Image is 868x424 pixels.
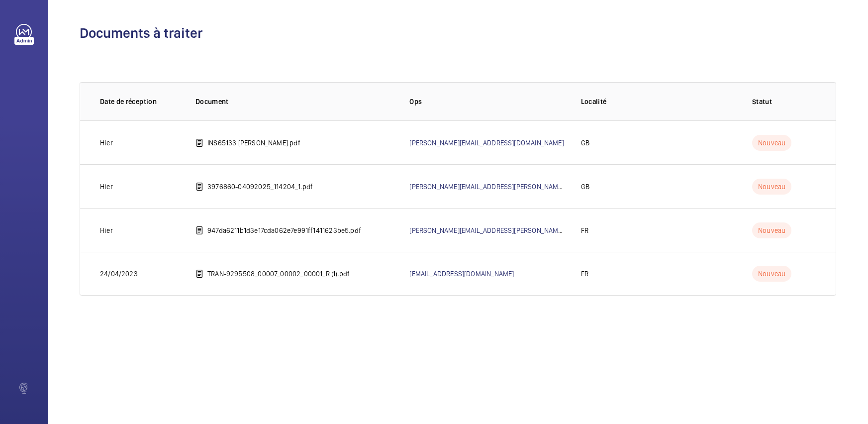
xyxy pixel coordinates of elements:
p: Nouveau [752,266,791,282]
a: [PERSON_NAME][EMAIL_ADDRESS][PERSON_NAME][DOMAIN_NAME] [409,226,614,234]
p: Localité [581,97,736,106]
p: FR [581,269,588,279]
p: INS65133 [PERSON_NAME].pdf [207,138,300,148]
p: 947da6211b1d3e17cda062e7e991ff1411623be5.pdf [207,225,361,235]
p: Document [195,97,393,106]
p: Statut [752,97,816,106]
p: TRAN-9295508_00007_00002_00001_R (1).pdf [207,269,350,279]
p: GB [581,182,589,192]
p: Hier [100,225,113,235]
p: Hier [100,138,113,148]
p: Nouveau [752,179,791,195]
p: GB [581,138,589,148]
h1: Documents à traiter [80,24,836,42]
p: Date de réception [100,97,180,106]
a: [EMAIL_ADDRESS][DOMAIN_NAME] [409,270,514,278]
a: [PERSON_NAME][EMAIL_ADDRESS][PERSON_NAME][DOMAIN_NAME] [409,183,614,191]
p: Hier [100,182,113,192]
p: 3976860-04092025_114204_1.pdf [207,182,313,192]
a: [PERSON_NAME][EMAIL_ADDRESS][DOMAIN_NAME] [409,139,564,147]
p: Nouveau [752,135,791,151]
p: Nouveau [752,222,791,238]
p: FR [581,225,588,235]
p: 24/04/2023 [100,269,138,279]
p: Ops [409,97,565,106]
